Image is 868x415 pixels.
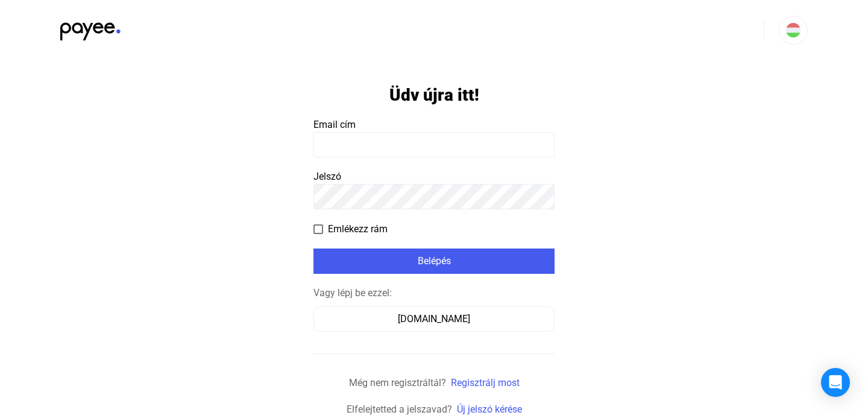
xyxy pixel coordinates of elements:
button: Belépés [313,249,555,274]
span: Emlékezz rám [328,222,388,236]
div: Vagy lépj be ezzel: [313,286,555,300]
span: Email cím [313,119,356,130]
img: HU [786,23,800,37]
img: black-payee-blue-dot.svg [60,16,121,40]
a: Regisztrálj most [451,377,520,388]
span: Még nem regisztráltál? [349,377,446,388]
span: Elfelejtetted a jelszavad? [347,404,452,415]
button: [DOMAIN_NAME] [313,306,555,332]
a: Új jelszó kérése [457,404,522,415]
div: Belépés [317,254,551,268]
h1: Üdv újra itt! [389,84,479,106]
a: [DOMAIN_NAME] [313,313,555,325]
span: Jelszó [313,171,341,182]
div: [DOMAIN_NAME] [318,312,550,326]
button: HU [779,16,808,45]
div: Open Intercom Messenger [821,368,850,397]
